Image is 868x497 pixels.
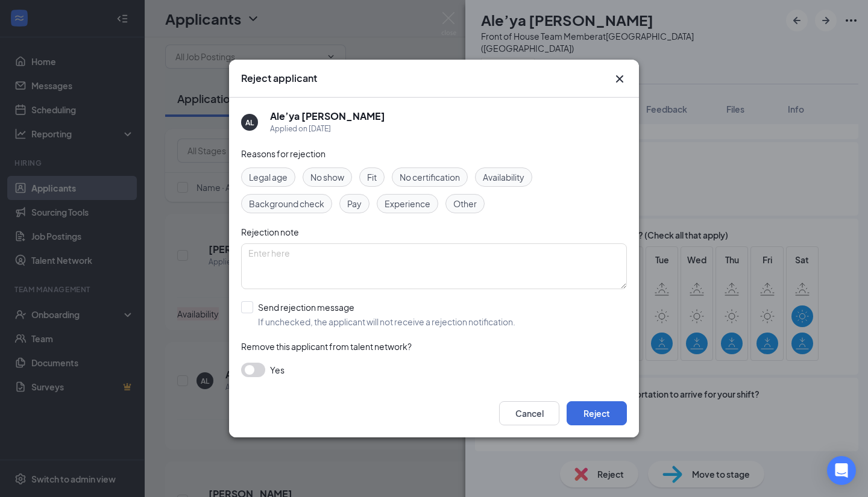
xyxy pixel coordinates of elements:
span: No certification [400,170,460,184]
span: Availability [483,170,524,184]
span: Pay [347,197,362,210]
span: Legal age [249,170,288,184]
button: Cancel [499,401,559,425]
span: Fit [367,170,377,184]
div: Applied on [DATE] [270,123,385,135]
span: Rejection note [241,227,299,237]
button: Close [612,72,627,86]
span: Experience [385,197,430,210]
h3: Reject applicant [241,72,317,85]
div: Open Intercom Messenger [827,456,856,485]
div: AL [245,117,254,128]
h5: Ale’ya [PERSON_NAME] [270,110,385,123]
button: Reject [567,401,627,425]
span: Yes [270,363,285,377]
span: No show [310,170,344,184]
span: Other [453,197,477,210]
span: Reasons for rejection [241,148,325,159]
span: Remove this applicant from talent network? [241,341,412,352]
span: Background check [249,197,324,210]
svg: Cross [612,72,627,86]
